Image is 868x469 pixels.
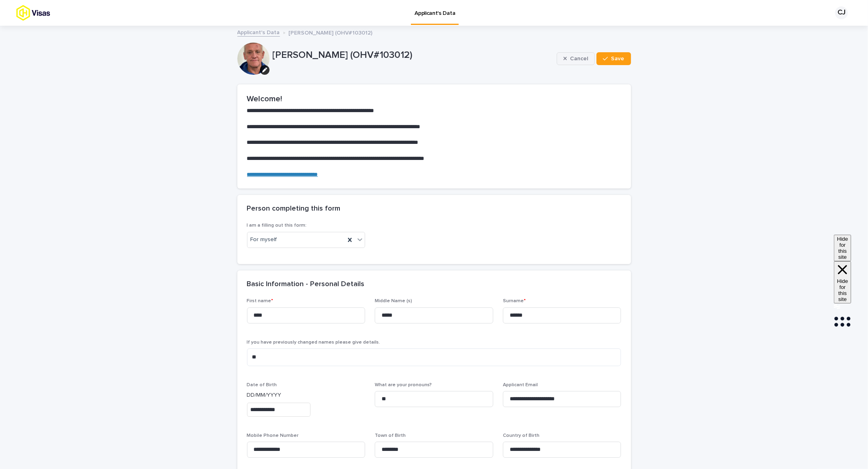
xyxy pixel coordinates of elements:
span: Town of Birth [375,433,406,438]
span: If you have previously changed names please give details. [247,340,380,345]
span: Middle Name (s) [375,299,412,303]
span: For myself [251,236,277,244]
span: First name [247,299,274,303]
h2: Welcome! [247,94,621,104]
span: Country of Birth [503,433,539,438]
h2: Basic Information - Personal Details [247,280,365,289]
span: Mobile Phone Number [247,433,299,438]
img: tx8HrbJQv2PFQx4TXEq5 [16,5,79,21]
span: What are your pronouns? [375,383,432,387]
button: Save [596,52,631,65]
div: CJ [835,6,848,19]
p: DD/MM/YYYY [247,391,366,399]
span: Surname [503,299,526,303]
a: Applicant's Data [237,27,280,37]
h2: Person completing this form [247,205,341,213]
span: Cancel [570,56,588,61]
p: [PERSON_NAME] (OHV#103012) [289,28,373,37]
button: Cancel [557,52,595,65]
span: I am a filling out this form: [247,223,307,228]
p: [PERSON_NAME] (OHV#103012) [273,49,553,61]
span: Save [611,56,625,61]
span: Applicant Email [503,383,538,387]
span: Date of Birth [247,383,277,387]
